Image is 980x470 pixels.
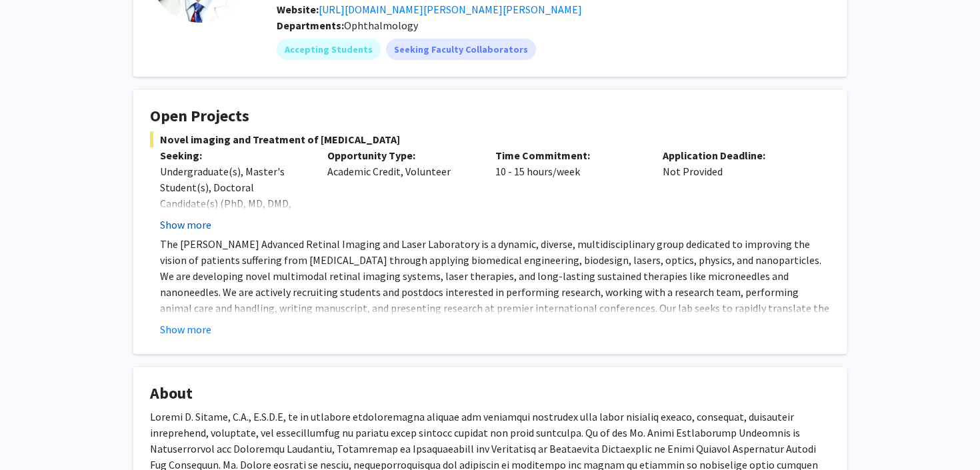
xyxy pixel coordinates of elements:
mat-chip: Seeking Faculty Collaborators [386,39,536,60]
a: Opens in a new tab [319,3,582,16]
p: Time Commitment: [495,147,643,163]
mat-chip: Accepting Students [277,39,381,60]
b: Departments: [277,19,344,32]
b: Website: [277,3,319,16]
div: 10 - 15 hours/week [485,147,653,233]
p: Application Deadline: [663,147,810,163]
div: Not Provided [653,147,820,233]
iframe: Chat [10,410,57,460]
button: Show more [160,217,211,233]
span: Novel imaging and Treatment of [MEDICAL_DATA] [150,131,830,147]
button: Show more [160,321,211,337]
h4: Open Projects [150,107,830,126]
div: Undergraduate(s), Master's Student(s), Doctoral Candidate(s) (PhD, MD, DMD, PharmD, etc.), Postdo... [160,163,307,275]
p: Opportunity Type: [327,147,475,163]
p: The [PERSON_NAME] Advanced Retinal Imaging and Laser Laboratory is a dynamic, diverse, multidisci... [160,236,830,332]
span: Ophthalmology [344,19,418,32]
div: Academic Credit, Volunteer [317,147,485,233]
p: Seeking: [160,147,307,163]
h4: About [150,384,830,403]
